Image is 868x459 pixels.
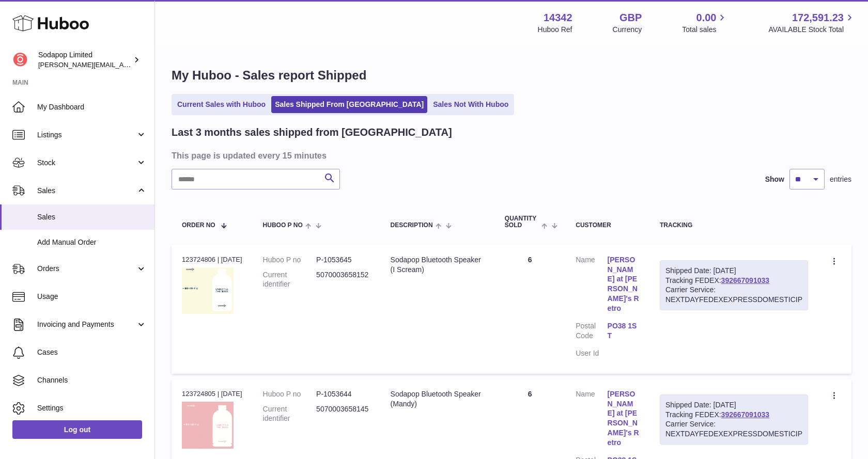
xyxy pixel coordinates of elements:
[830,175,851,184] span: entries
[37,403,147,413] span: Settings
[391,255,484,275] div: Sodapop Bluetooth Speaker (I Scream)
[271,96,427,113] a: Sales Shipped From [GEOGRAPHIC_DATA]
[505,215,539,229] span: Quantity Sold
[608,321,639,341] a: PO38 1ST
[792,11,844,25] span: 172,591.23
[391,389,484,409] div: Sodapop Bluetooth Speaker (Mandy)
[665,266,802,276] div: Shipped Date: [DATE]
[316,255,370,265] dd: P-1053645
[182,255,242,264] div: 123724806 | [DATE]
[37,186,136,196] span: Sales
[576,389,607,450] dt: Name
[721,276,769,284] a: 392667091033
[37,292,147,302] span: Usage
[765,175,784,184] label: Show
[12,420,142,439] a: Log out
[174,96,269,113] a: Current Sales with Huboo
[37,320,136,329] span: Invoicing and Payments
[172,125,452,139] h2: Last 3 months sales shipped from [GEOGRAPHIC_DATA]
[665,400,802,410] div: Shipped Date: [DATE]
[682,25,728,35] span: Total sales
[316,270,370,290] dd: 5070003658152
[544,11,572,25] strong: 14342
[768,25,856,35] span: AVAILABLE Stock Total
[721,410,769,419] a: 392667091033
[665,285,802,305] div: Carrier Service: NEXTDAYFEDEXEXPRESSDOMESTICIP
[37,375,147,385] span: Channels
[37,238,147,247] span: Add Manual Order
[660,260,808,311] div: Tracking FEDEX:
[37,130,136,140] span: Listings
[576,222,639,229] div: Customer
[37,212,147,222] span: Sales
[576,321,607,343] dt: Postal Code
[37,102,147,112] span: My Dashboard
[182,389,242,399] div: 123724805 | [DATE]
[37,264,136,274] span: Orders
[429,96,512,113] a: Sales Not With Huboo
[665,419,802,439] div: Carrier Service: NEXTDAYFEDEXEXPRESSDOMESTICIP
[316,389,370,399] dd: P-1053644
[172,150,849,161] h3: This page is updated every 15 minutes
[660,222,808,229] div: Tracking
[263,389,317,399] dt: Huboo P no
[182,222,215,229] span: Order No
[391,222,433,229] span: Description
[576,255,607,316] dt: Name
[608,389,639,448] a: [PERSON_NAME] at [PERSON_NAME]'s Retro
[608,255,639,313] a: [PERSON_NAME] at [PERSON_NAME]'s Retro
[263,270,317,290] dt: Current identifier
[619,11,642,25] strong: GBP
[768,11,856,35] a: 172,591.23 AVAILABLE Stock Total
[494,245,565,374] td: 6
[12,52,28,68] img: david@sodapop-audio.co.uk
[696,11,717,25] span: 0.00
[660,394,808,445] div: Tracking FEDEX:
[263,404,317,424] dt: Current identifier
[316,404,370,424] dd: 5070003658145
[576,349,607,358] dt: User Id
[263,255,317,265] dt: Huboo P no
[172,67,851,84] h1: My Huboo - Sales report Shipped
[682,11,728,35] a: 0.00 Total sales
[613,25,642,35] div: Currency
[37,158,136,168] span: Stock
[38,60,207,69] span: [PERSON_NAME][EMAIL_ADDRESS][DOMAIN_NAME]
[37,347,147,357] span: Cases
[38,50,131,70] div: Sodapop Limited
[263,222,303,229] span: Huboo P no
[182,402,234,449] img: 143421755203718.png
[182,267,234,314] img: 143421755120587.png
[538,25,572,35] div: Huboo Ref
